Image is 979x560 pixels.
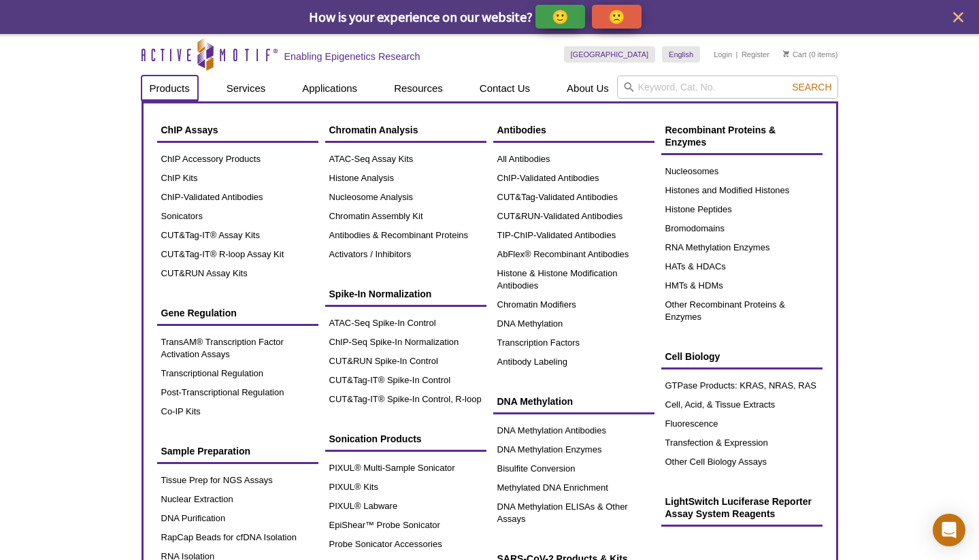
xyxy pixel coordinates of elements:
a: Sonication Products [325,426,486,452]
a: TransAM® Transcription Factor Activation Assays [157,333,318,364]
a: DNA Methylation [493,314,654,333]
a: PIXUL® Multi-Sample Sonicator [325,459,486,478]
a: Sonicators [157,207,318,226]
span: Recombinant Proteins & Enzymes [665,125,776,148]
a: CUT&Tag-IT® Assay Kits [157,226,318,245]
a: [GEOGRAPHIC_DATA] [564,46,656,63]
a: DNA Methylation [493,389,654,414]
a: ChIP-Validated Antibodies [157,188,318,207]
span: Sonication Products [329,433,422,444]
a: All Antibodies [493,150,654,169]
a: ChIP Assays [157,117,318,143]
span: Spike-In Normalization [329,289,432,299]
a: Transfection & Expression [661,433,823,452]
a: Co-IP Kits [157,402,318,421]
a: Other Cell Biology Assays [661,452,823,472]
a: Bromodomains [661,219,823,238]
a: ChIP-Validated Antibodies [493,169,654,188]
a: ChIP Kits [157,169,318,188]
p: 🙁 [608,8,625,25]
a: Gene Regulation [157,300,318,326]
a: AbFlex® Recombinant Antibodies [493,245,654,264]
a: Login [714,50,732,59]
a: CUT&Tag-Validated Antibodies [493,188,654,207]
a: Products [142,76,198,101]
a: CUT&RUN Spike-In Control [325,352,486,371]
a: Recombinant Proteins & Enzymes [661,117,823,155]
a: About Us [559,76,617,101]
a: CUT&Tag-IT® R-loop Assay Kit [157,245,318,264]
div: Open Intercom Messenger [933,514,965,546]
span: Gene Regulation [161,308,237,318]
a: Histones and Modified Histones [661,181,823,200]
a: Nuclear Extraction [157,490,318,509]
a: Chromatin Assembly Kit [325,207,486,226]
a: Bisulfite Conversion [493,459,654,478]
a: ATAC-Seq Assay Kits [325,150,486,169]
a: Antibodies & Recombinant Proteins [325,226,486,245]
h2: Enabling Epigenetics Research [284,50,420,63]
a: Chromatin Modifiers [493,295,654,314]
a: Transcription Factors [493,333,654,352]
a: Cell Biology [661,344,823,369]
span: Chromatin Analysis [329,125,418,135]
a: DNA Methylation ELISAs & Other Assays [493,497,654,529]
a: Antibody Labeling [493,352,654,372]
a: Services [218,76,274,101]
a: Resources [386,76,451,101]
input: Keyword, Cat. No. [617,76,838,99]
a: CUT&Tag-IT® Spike-In Control [325,371,486,390]
a: Histone Peptides [661,200,823,219]
a: ChIP Accessory Products [157,150,318,169]
span: How is your experience on our website? [309,8,533,25]
li: | [736,46,738,63]
p: 🙂 [552,8,569,25]
a: RNA Methylation Enzymes [661,238,823,257]
a: Antibodies [493,117,654,143]
a: Histone Analysis [325,169,486,188]
a: DNA Purification [157,509,318,528]
a: Chromatin Analysis [325,117,486,143]
span: Cell Biology [665,351,720,362]
a: Cart [783,50,807,59]
a: ATAC-Seq Spike-In Control [325,314,486,333]
li: (0 items) [783,46,838,63]
a: Spike-In Normalization [325,281,486,307]
a: RapCap Beads for cfDNA Isolation [157,528,318,547]
a: CUT&RUN-Validated Antibodies [493,207,654,226]
a: Other Recombinant Proteins & Enzymes [661,295,823,327]
a: DNA Methylation Enzymes [493,440,654,459]
span: Antibodies [497,125,546,135]
a: Activators / Inhibitors [325,245,486,264]
a: Cell, Acid, & Tissue Extracts [661,395,823,414]
a: Histone & Histone Modification Antibodies [493,264,654,295]
a: Tissue Prep for NGS Assays [157,471,318,490]
a: DNA Methylation Antibodies [493,421,654,440]
a: HMTs & HDMs [661,276,823,295]
a: Nucleosomes [661,162,823,181]
span: LightSwitch Luciferase Reporter Assay System Reagents [665,496,812,519]
img: Your Cart [783,50,789,57]
a: PIXUL® Labware [325,497,486,516]
a: Probe Sonicator Accessories [325,535,486,554]
a: GTPase Products: KRAS, NRAS, RAS [661,376,823,395]
a: Transcriptional Regulation [157,364,318,383]
a: Post-Transcriptional Regulation [157,383,318,402]
a: HATs & HDACs [661,257,823,276]
span: Search [792,82,831,93]
button: close [950,9,967,26]
span: DNA Methylation [497,396,573,407]
a: Contact Us [471,76,538,101]
a: Nucleosome Analysis [325,188,486,207]
a: CUT&Tag-IT® Spike-In Control, R-loop [325,390,486,409]
a: CUT&RUN Assay Kits [157,264,318,283]
a: LightSwitch Luciferase Reporter Assay System Reagents [661,489,823,527]
a: Applications [294,76,365,101]
a: Register [742,50,769,59]
a: ChIP-Seq Spike-In Normalization [325,333,486,352]
a: TIP-ChIP-Validated Antibodies [493,226,654,245]
span: Sample Preparation [161,446,251,457]
a: EpiShear™ Probe Sonicator [325,516,486,535]
a: PIXUL® Kits [325,478,486,497]
a: English [662,46,700,63]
